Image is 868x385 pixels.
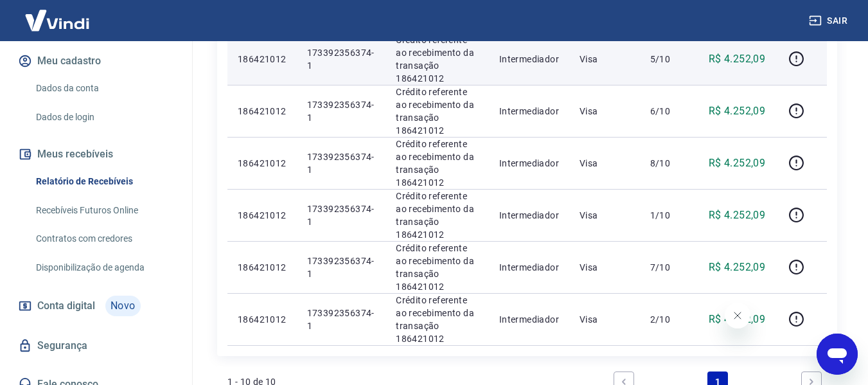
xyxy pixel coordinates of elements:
[31,104,177,130] a: Dados de login
[307,46,376,72] p: 173392356374-1
[580,209,630,222] p: Visa
[15,332,177,360] a: Segurança
[307,255,376,280] p: 173392356374-1
[650,53,688,66] p: 5/10
[580,53,630,66] p: Visa
[650,261,688,274] p: 7/10
[709,103,765,119] p: R$ 4.252,09
[8,9,108,19] span: Olá! Precisa de ajuda?
[238,313,287,326] p: 186421012
[31,226,177,252] a: Contratos com credores
[105,296,141,316] span: Novo
[725,303,750,328] iframe: Fechar mensagem
[817,334,858,375] iframe: Botão para abrir a janela de mensagens
[238,157,287,170] p: 186421012
[307,202,376,228] p: 173392356374-1
[396,138,479,189] p: Crédito referente ao recebimento da transação 186421012
[580,157,630,170] p: Visa
[499,261,559,274] p: Intermediador
[15,47,177,75] button: Meu cadastro
[238,105,287,118] p: 186421012
[15,291,177,321] a: Conta digitalNovo
[580,313,630,326] p: Visa
[307,150,376,176] p: 173392356374-1
[650,157,688,170] p: 8/10
[499,313,559,326] p: Intermediador
[499,209,559,222] p: Intermediador
[580,261,630,274] p: Visa
[31,168,177,195] a: Relatório de Recebíveis
[15,140,177,168] button: Meus recebíveis
[396,33,479,85] p: Crédito referente ao recebimento da transação 186421012
[238,261,287,274] p: 186421012
[499,105,559,118] p: Intermediador
[238,209,287,222] p: 186421012
[238,53,287,66] p: 186421012
[499,53,559,66] p: Intermediador
[650,313,688,326] p: 2/10
[396,294,479,345] p: Crédito referente ao recebimento da transação 186421012
[709,208,765,223] p: R$ 4.252,09
[31,197,177,224] a: Recebíveis Futuros Online
[15,1,99,40] img: Vindi
[709,312,765,327] p: R$ 4.252,09
[650,105,688,118] p: 6/10
[396,190,479,241] p: Crédito referente ao recebimento da transação 186421012
[31,75,177,102] a: Dados da conta
[650,209,688,222] p: 1/10
[499,157,559,170] p: Intermediador
[580,105,630,118] p: Visa
[31,255,177,281] a: Disponibilização de agenda
[396,85,479,137] p: Crédito referente ao recebimento da transação 186421012
[307,307,376,332] p: 173392356374-1
[37,297,95,315] span: Conta digital
[709,260,765,275] p: R$ 4.252,09
[307,98,376,124] p: 173392356374-1
[709,51,765,67] p: R$ 4.252,09
[806,9,853,33] button: Sair
[396,242,479,293] p: Crédito referente ao recebimento da transação 186421012
[709,156,765,171] p: R$ 4.252,09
